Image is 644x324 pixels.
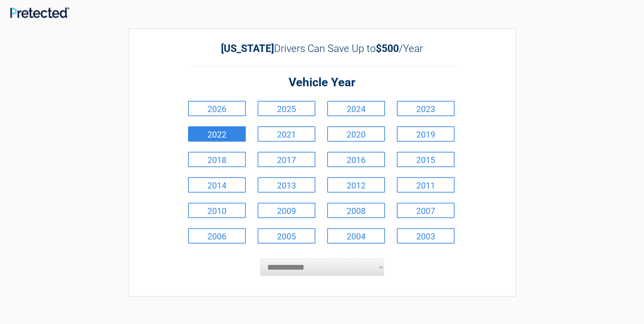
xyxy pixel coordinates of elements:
b: $500 [376,42,399,54]
a: 2009 [258,203,315,218]
a: 2019 [397,126,455,142]
a: 2024 [327,101,385,116]
a: 2014 [188,177,246,193]
a: 2011 [397,177,455,193]
a: 2020 [327,126,385,142]
a: 2005 [258,228,315,244]
a: 2004 [327,228,385,244]
a: 2025 [258,101,315,116]
a: 2017 [258,152,315,167]
a: 2012 [327,177,385,193]
a: 2022 [188,126,246,142]
h2: Vehicle Year [186,75,458,91]
img: Main Logo [10,7,69,18]
h2: Drivers Can Save Up to /Year [186,42,458,54]
a: 2013 [258,177,315,193]
a: 2007 [397,203,455,218]
b: [US_STATE] [221,42,274,54]
a: 2008 [327,203,385,218]
a: 2006 [188,228,246,244]
a: 2016 [327,152,385,167]
a: 2003 [397,228,455,244]
a: 2010 [188,203,246,218]
a: 2018 [188,152,246,167]
a: 2021 [258,126,315,142]
a: 2023 [397,101,455,116]
a: 2015 [397,152,455,167]
a: 2026 [188,101,246,116]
